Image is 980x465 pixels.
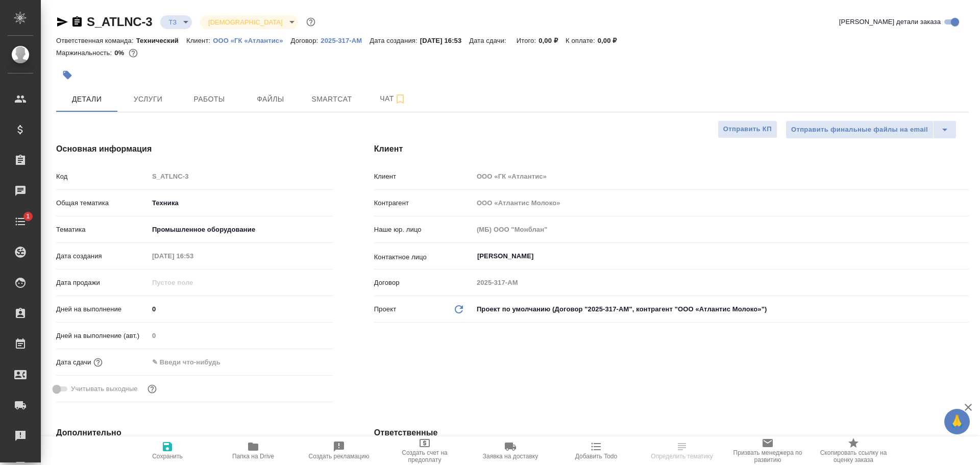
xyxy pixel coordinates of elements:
span: Файлы [246,93,295,106]
input: Пустое поле [473,195,969,210]
input: Пустое поле [473,169,969,184]
button: Отправить КП [718,120,777,138]
button: Выбери, если сб и вс нужно считать рабочими днями для выполнения заказа. [145,382,159,396]
span: [PERSON_NAME] детали заказа [839,17,941,27]
a: S_ATLNC-3 [87,15,152,29]
p: Клиент [374,172,473,182]
p: ООО «ГК «Атлантис» [213,37,290,44]
button: 🙏 [944,409,970,434]
p: Дней на выполнение [56,304,149,314]
p: Технический [136,37,186,44]
span: Отправить финальные файлы на email [791,124,928,136]
p: Клиент: [186,37,213,44]
button: Отправить финальные файлы на email [786,120,934,139]
div: split button [786,120,957,139]
p: Общая тематика [56,198,149,208]
h4: Клиент [374,143,969,155]
button: Скопировать ссылку на оценку заказа [811,436,896,465]
input: Пустое поле [149,328,333,343]
span: Скопировать ссылку на оценку заказа [817,449,890,463]
span: 1 [20,211,36,222]
span: 🙏 [948,411,966,432]
button: Папка на Drive [210,436,296,465]
div: Проект по умолчанию (Договор "2025-317-АМ", контрагент "ООО «Атлантис Молоко»") [473,301,969,318]
p: Наше юр. лицо [374,225,473,235]
span: Создать рекламацию [309,453,370,460]
input: Пустое поле [473,222,969,237]
button: Если добавить услуги и заполнить их объемом, то дата рассчитается автоматически [91,356,105,369]
input: ✎ Введи что-нибудь [149,355,238,370]
p: 2025-317-АМ [321,37,370,44]
h4: Дополнительно [56,427,333,439]
input: Пустое поле [149,275,238,290]
span: Отправить КП [723,124,772,135]
input: Пустое поле [149,249,238,263]
a: ООО «ГК «Атлантис» [213,36,290,44]
p: Проект [374,304,397,314]
p: Ответственная команда: [56,37,136,44]
p: Итого: [517,37,538,44]
span: Призвать менеджера по развитию [731,449,804,463]
button: Добавить Todo [553,436,639,465]
p: Договор [374,278,473,288]
p: К оплате: [566,37,598,44]
div: Техника [149,194,333,212]
span: Услуги [124,93,173,106]
button: Заявка на доставку [468,436,553,465]
button: Скопировать ссылку [71,16,83,28]
span: Учитывать выходные [71,384,138,394]
p: 0,00 ₽ [538,37,566,44]
input: Пустое поле [473,275,969,290]
button: Добавить тэг [56,64,79,86]
button: ТЗ [165,18,180,27]
h4: Основная информация [56,143,333,155]
p: 0,00 ₽ [598,37,625,44]
p: Маржинальность: [56,49,114,57]
span: Папка на Drive [232,453,274,460]
p: Контактное лицо [374,252,473,262]
p: [DATE] 16:53 [420,37,470,44]
div: ТЗ [200,15,298,29]
div: ТЗ [160,15,192,29]
p: Дата продажи [56,278,149,288]
span: Заявка на доставку [483,453,538,460]
svg: Подписаться [394,93,406,105]
p: Дата сдачи [56,357,91,368]
span: Работы [185,93,234,106]
p: Тематика [56,225,149,235]
button: Создать счет на предоплату [382,436,468,465]
button: Сохранить [125,436,210,465]
span: Определить тематику [651,453,713,460]
a: 2025-317-АМ [321,36,370,44]
span: Добавить Todo [575,453,617,460]
p: Код [56,172,149,182]
button: Призвать менеджера по развитию [725,436,811,465]
span: Сохранить [152,453,183,460]
p: Контрагент [374,198,473,208]
button: 0.00 RUB; [127,46,140,60]
span: Smartcat [307,93,356,106]
button: Open [963,255,965,257]
button: Доп статусы указывают на важность/срочность заказа [304,15,317,29]
span: Чат [369,92,418,105]
input: Пустое поле [149,169,333,184]
button: Скопировать ссылку для ЯМессенджера [56,16,68,28]
p: Дата создания: [370,37,420,44]
p: Договор: [291,37,321,44]
button: [DEMOGRAPHIC_DATA] [205,18,285,27]
p: 0% [114,49,127,57]
h4: Ответственные [374,427,969,439]
span: Детали [62,93,111,106]
button: Определить тематику [639,436,725,465]
button: Создать рекламацию [296,436,382,465]
p: Дата создания [56,251,149,261]
p: Дней на выполнение (авт.) [56,331,149,341]
input: ✎ Введи что-нибудь [149,302,333,316]
a: 1 [3,209,38,234]
p: Дата сдачи: [469,37,508,44]
span: Создать счет на предоплату [388,449,461,463]
div: Промышленное оборудование [149,221,333,238]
